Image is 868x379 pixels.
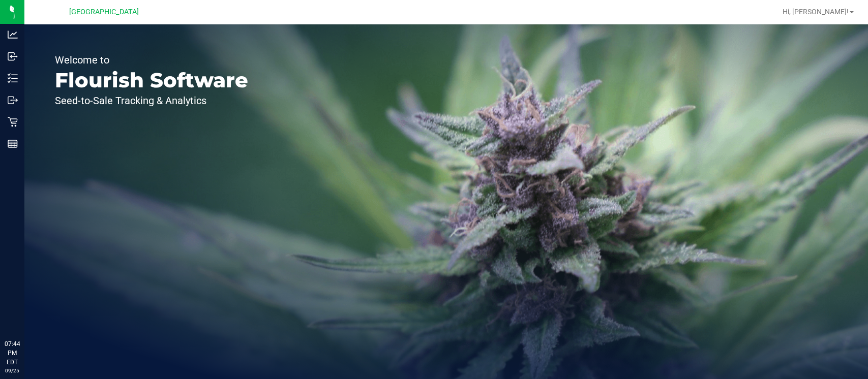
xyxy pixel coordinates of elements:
[5,339,20,367] p: 07:44 PM EDT
[10,298,41,328] iframe: Resource center
[783,8,849,16] span: Hi, [PERSON_NAME]!
[5,367,20,374] p: 09/25
[69,8,139,16] span: [GEOGRAPHIC_DATA]
[55,55,248,65] p: Welcome to
[55,70,248,90] p: Flourish Software
[8,117,18,127] inline-svg: Retail
[8,95,18,105] inline-svg: Outbound
[55,96,248,106] p: Seed-to-Sale Tracking & Analytics
[8,73,18,83] inline-svg: Inventory
[8,29,18,40] inline-svg: Analytics
[8,51,18,61] inline-svg: Inbound
[8,139,18,149] inline-svg: Reports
